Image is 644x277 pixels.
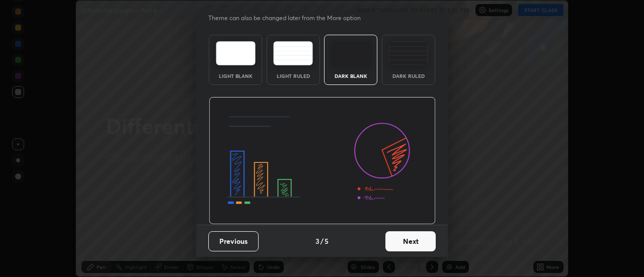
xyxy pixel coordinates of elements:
div: Dark Blank [331,73,371,78]
img: lightRuledTheme.5fabf969.svg [273,41,313,65]
button: Next [385,231,436,251]
p: Theme can also be changed later from the More option [208,14,371,23]
h4: 3 [315,236,319,246]
h4: / [320,236,324,246]
img: darkThemeBanner.d06ce4a2.svg [209,97,436,225]
img: darkRuledTheme.de295e13.svg [388,41,428,65]
img: darkTheme.f0cc69e5.svg [331,41,371,65]
img: lightTheme.e5ed3b09.svg [216,41,256,65]
button: Previous [208,231,259,251]
div: Light Ruled [273,73,313,78]
div: Dark Ruled [388,73,429,78]
div: Light Blank [215,73,256,78]
h4: 5 [325,236,329,246]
